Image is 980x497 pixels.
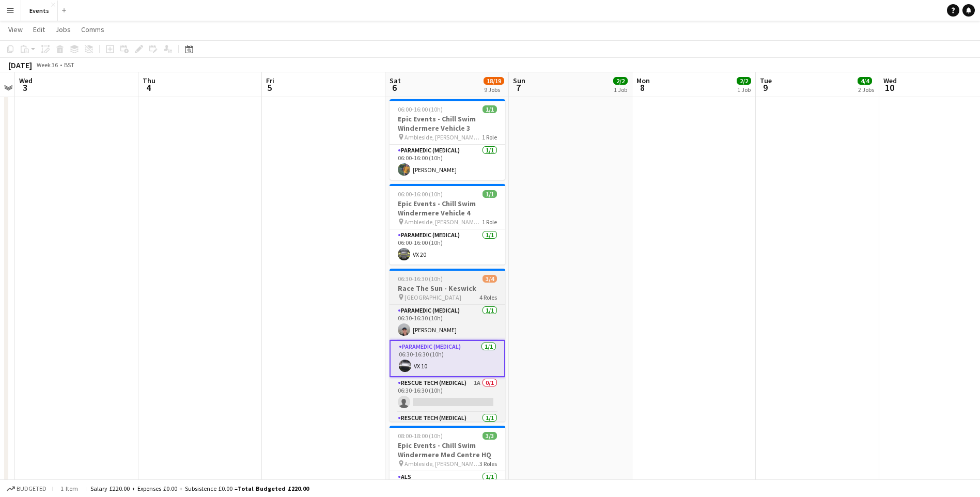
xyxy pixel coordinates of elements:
[858,86,874,94] div: 2 Jobs
[483,275,497,283] span: 3/4
[483,190,497,198] span: 1/1
[77,23,108,36] a: Comms
[34,61,60,69] span: Week 36
[482,218,497,226] span: 1 Role
[8,25,23,34] span: View
[405,218,482,226] span: Ambleside, [PERSON_NAME][GEOGRAPHIC_DATA]
[390,441,505,459] h3: Epic Events - Chill Swim Windermere Med Centre HQ
[390,284,505,293] h3: Race The Sun - Keswick
[390,145,505,180] app-card-role: Paramedic (Medical)1/106:00-16:00 (10h)[PERSON_NAME]
[17,485,46,492] span: Budgeted
[511,82,525,94] span: 7
[55,25,71,34] span: Jobs
[81,25,104,34] span: Comms
[483,432,497,440] span: 3/3
[636,76,650,85] span: Mon
[405,133,482,141] span: Ambleside, [PERSON_NAME][GEOGRAPHIC_DATA]
[513,76,525,85] span: Sun
[737,86,751,94] div: 1 Job
[635,82,650,94] span: 8
[51,23,75,36] a: Jobs
[19,76,33,85] span: Wed
[8,60,32,70] div: [DATE]
[141,82,155,94] span: 4
[479,460,497,468] span: 3 Roles
[390,114,505,133] h3: Epic Events - Chill Swim Windermere Vehicle 3
[405,293,461,301] span: [GEOGRAPHIC_DATA]
[5,483,48,494] button: Budgeted
[484,77,504,85] span: 18/19
[483,105,497,113] span: 1/1
[858,77,872,85] span: 4/4
[390,377,505,412] app-card-role: Rescue Tech (Medical)1A0/106:30-16:30 (10h)
[398,275,443,283] span: 06:30-16:30 (10h)
[405,460,479,468] span: Ambleside, [PERSON_NAME][GEOGRAPHIC_DATA]
[390,340,505,377] app-card-role: Paramedic (Medical)1/106:30-16:30 (10h)VX 10
[390,305,505,340] app-card-role: Paramedic (Medical)1/106:30-16:30 (10h)[PERSON_NAME]
[758,82,772,94] span: 9
[390,229,505,265] app-card-role: Paramedic (Medical)1/106:00-16:00 (10h)VX 20
[4,23,27,36] a: View
[90,485,309,492] div: Salary £220.00 + Expenses £0.00 + Subsistence £0.00 =
[21,1,58,21] button: Events
[238,485,309,492] span: Total Budgeted £220.00
[390,412,505,447] app-card-role: Rescue Tech (Medical)1/1
[18,82,33,94] span: 3
[29,23,49,36] a: Edit
[390,269,505,422] app-job-card: 06:30-16:30 (10h)3/4Race The Sun - Keswick [GEOGRAPHIC_DATA]4 RolesParamedic (Medical)1/106:30-16...
[398,432,443,440] span: 08:00-18:00 (10h)
[613,77,628,85] span: 2/2
[143,76,155,85] span: Thu
[482,133,497,141] span: 1 Role
[883,76,897,85] span: Wed
[265,82,274,94] span: 5
[760,76,772,85] span: Tue
[484,86,504,94] div: 9 Jobs
[33,25,45,34] span: Edit
[479,293,497,301] span: 4 Roles
[614,86,627,94] div: 1 Job
[390,99,505,180] app-job-card: 06:00-16:00 (10h)1/1Epic Events - Chill Swim Windermere Vehicle 3 Ambleside, [PERSON_NAME][GEOGRA...
[64,61,74,69] div: BST
[390,76,401,85] span: Sat
[266,76,274,85] span: Fri
[737,77,751,85] span: 2/2
[398,105,443,113] span: 06:00-16:00 (10h)
[57,485,82,492] span: 1 item
[390,184,505,265] app-job-card: 06:00-16:00 (10h)1/1Epic Events - Chill Swim Windermere Vehicle 4 Ambleside, [PERSON_NAME][GEOGRA...
[882,82,897,94] span: 10
[398,190,443,198] span: 06:00-16:00 (10h)
[390,199,505,218] h3: Epic Events - Chill Swim Windermere Vehicle 4
[388,82,401,94] span: 6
